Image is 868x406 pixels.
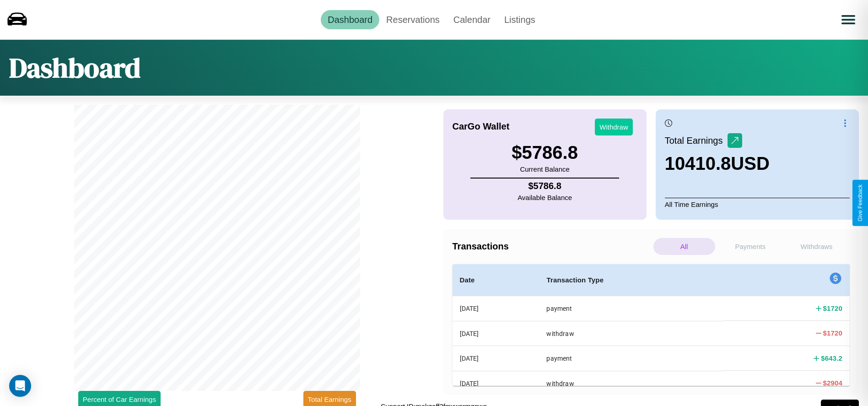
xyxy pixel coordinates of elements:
th: [DATE] [453,296,539,321]
button: Open menu [836,7,861,32]
th: [DATE] [453,321,539,346]
h1: Dashboard [9,49,140,87]
a: Reservations [379,10,447,29]
th: [DATE] [453,346,539,371]
p: Payments [720,238,782,255]
a: Calendar [447,10,497,29]
p: Available Balance [518,191,572,204]
h4: $ 1720 [823,328,842,338]
p: Current Balance [512,163,578,175]
h3: $ 5786.8 [512,142,578,163]
p: All Time Earnings [665,198,850,211]
h4: $ 1720 [823,303,842,313]
button: Withdraw [595,119,633,135]
th: withdraw [539,321,723,346]
a: Listings [497,10,542,29]
p: Withdraws [786,238,847,255]
h4: CarGo Wallet [453,121,510,132]
p: All [653,238,715,255]
th: [DATE] [453,371,539,395]
th: withdraw [539,371,723,395]
h4: $ 2904 [823,378,842,388]
h4: Transaction Type [546,275,716,286]
h4: Transactions [453,241,651,252]
p: Total Earnings [665,132,728,149]
h4: $ 5786.8 [518,181,572,191]
div: Give Feedback [857,184,863,222]
h4: $ 643.2 [821,353,842,363]
a: Dashboard [321,10,379,29]
h3: 10410.8 USD [665,153,770,174]
div: Open Intercom Messenger [9,375,31,397]
th: payment [539,296,723,321]
th: payment [539,346,723,371]
h4: Date [460,275,532,286]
